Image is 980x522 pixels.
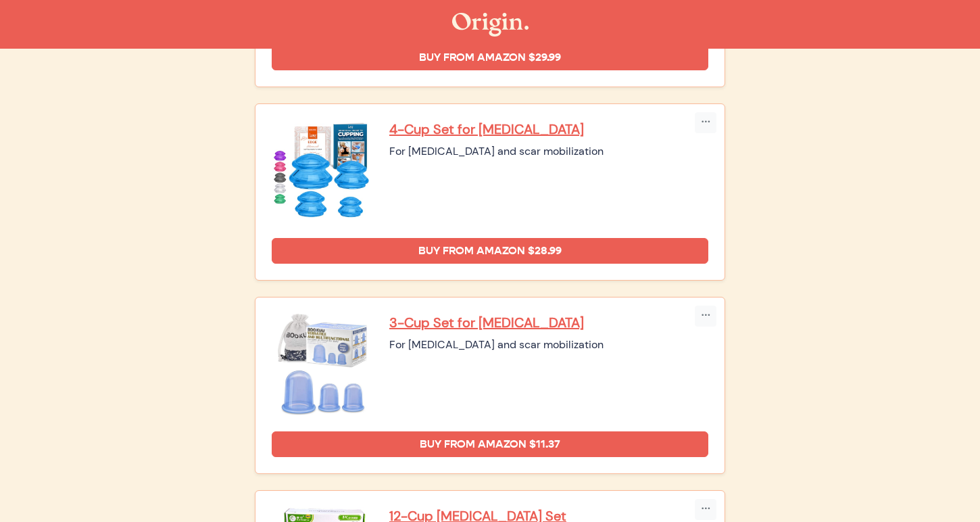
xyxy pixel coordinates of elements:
[272,120,373,222] img: 4-Cup Set for Cupping Therapy
[272,238,708,264] a: Buy from Amazon $28.99
[272,314,373,415] img: 3-Cup Set for Cupping Therapy
[272,45,708,70] a: Buy from Amazon $29.99
[452,13,529,37] img: The Origin Shop
[272,431,708,457] a: Buy from Amazon $11.37
[389,337,708,353] div: For [MEDICAL_DATA] and scar mobilization
[389,143,708,160] div: For [MEDICAL_DATA] and scar mobilization
[389,120,708,138] a: 4-Cup Set for [MEDICAL_DATA]
[389,314,708,331] a: 3-Cup Set for [MEDICAL_DATA]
